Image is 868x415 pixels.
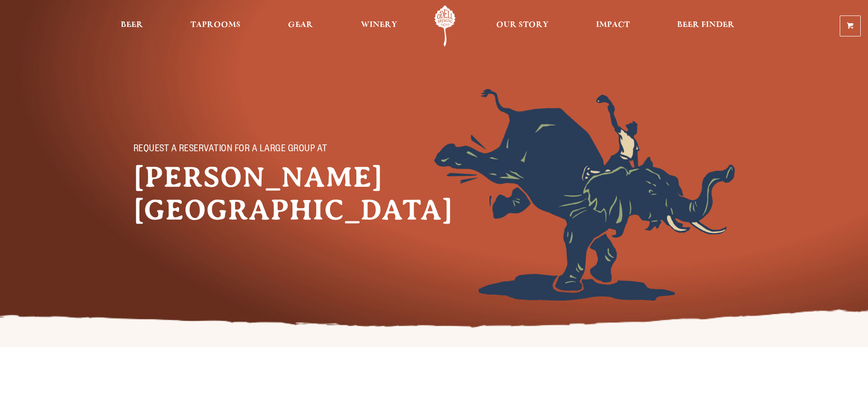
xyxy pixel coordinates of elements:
[677,21,734,29] span: Beer Finder
[671,5,740,46] a: Beer Finder
[590,5,636,46] a: Impact
[288,21,313,29] span: Gear
[134,144,334,155] p: Request a reservation for a large group at
[282,5,319,46] a: Gear
[134,161,352,226] h1: [PERSON_NAME][GEOGRAPHIC_DATA]
[355,5,403,46] a: Winery
[434,89,735,301] img: Foreground404
[496,21,549,29] span: Our Story
[596,21,630,29] span: Impact
[490,5,555,46] a: Our Story
[121,21,143,29] span: Beer
[190,21,241,29] span: Taprooms
[428,5,462,46] a: Odell Home
[361,21,397,29] span: Winery
[115,5,149,46] a: Beer
[185,5,247,46] a: Taprooms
